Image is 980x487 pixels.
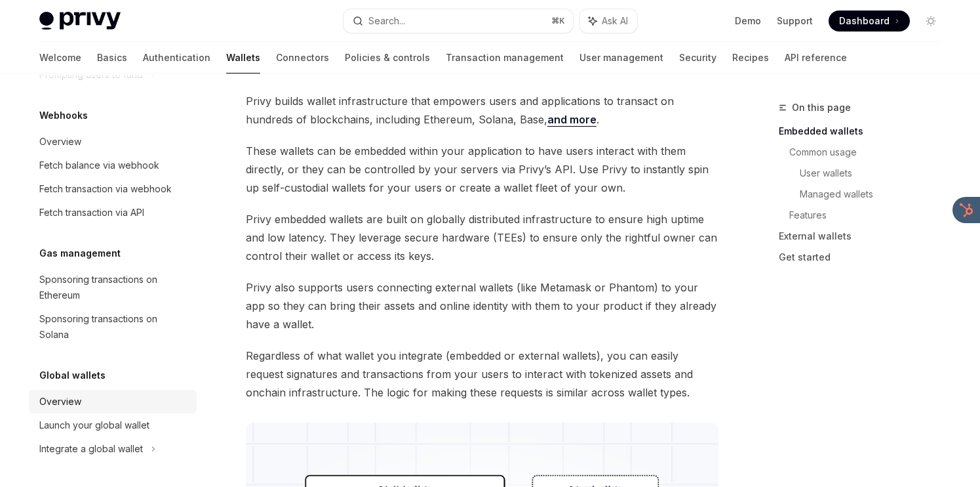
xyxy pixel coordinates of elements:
[29,307,197,347] a: Sponsoring transactions on Solana
[735,14,761,28] a: Demo
[547,113,597,127] a: and more
[732,42,769,74] a: Recipes
[29,390,197,413] a: Overview
[29,177,197,201] a: Fetch transaction via webhook
[29,201,197,224] a: Fetch transaction via API
[39,181,172,197] div: Fetch transaction via webhook
[39,205,144,221] div: Fetch transaction via API
[920,11,941,32] button: Toggle dark mode
[839,14,890,28] span: Dashboard
[39,134,81,150] div: Overview
[368,13,405,29] div: Search...
[679,42,716,74] a: Security
[800,184,952,205] a: Managed wallets
[785,42,847,74] a: API reference
[29,130,197,154] a: Overview
[39,394,81,410] div: Overview
[97,42,127,74] a: Basics
[579,9,637,33] button: Ask AI
[246,278,718,333] span: Privy also supports users connecting external wallets (like Metamask or Phantom) to your app so t...
[39,245,121,261] h5: Gas management
[39,311,189,343] div: Sponsoring transactions on Solana
[29,413,197,437] a: Launch your global wallet
[779,226,952,247] a: External wallets
[39,42,81,74] a: Welcome
[143,42,210,74] a: Authentication
[345,42,430,74] a: Policies & controls
[226,42,260,74] a: Wallets
[29,268,197,307] a: Sponsoring transactions on Ethereum
[39,417,149,433] div: Launch your global wallet
[829,11,910,32] a: Dashboard
[29,154,197,177] a: Fetch balance via webhook
[39,368,106,383] h5: Global wallets
[246,92,718,129] span: Privy builds wallet infrastructure that empowers users and applications to transact on hundreds o...
[777,14,813,28] a: Support
[39,108,88,123] h5: Webhooks
[39,441,143,457] div: Integrate a global wallet
[39,272,189,303] div: Sponsoring transactions on Ethereum
[246,142,718,197] span: These wallets can be embedded within your application to have users interact with them directly, ...
[789,205,952,226] a: Features
[551,16,565,26] span: ⌘ K
[343,9,573,33] button: Search...⌘K
[39,158,159,173] div: Fetch balance via webhook
[246,210,718,265] span: Privy embedded wallets are built on globally distributed infrastructure to ensure high uptime and...
[789,142,952,163] a: Common usage
[276,42,329,74] a: Connectors
[39,12,121,30] img: light logo
[779,247,952,268] a: Get started
[792,100,851,116] span: On this page
[446,42,564,74] a: Transaction management
[779,121,952,142] a: Embedded wallets
[246,347,718,402] span: Regardless of what wallet you integrate (embedded or external wallets), you can easily request si...
[579,42,663,74] a: User management
[602,14,628,28] span: Ask AI
[800,163,952,184] a: User wallets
